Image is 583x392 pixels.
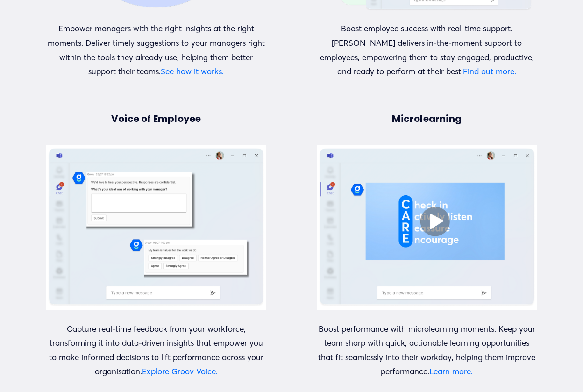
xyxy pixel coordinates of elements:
[46,322,266,379] p: Capture real-time feedback from your workforce, transforming it into data-driven insights that em...
[111,112,201,125] strong: Voice of Employee
[161,66,224,76] a: See how it works.
[317,21,537,78] p: Boost employee success with real-time support. [PERSON_NAME] delivers in-the-moment support to em...
[317,322,537,379] p: Boost performance with microlearning moments. Keep your team sharp with quick, actionable learnin...
[429,366,473,376] a: Learn more.
[46,21,266,78] p: Empower managers with the right insights at the right moments. Deliver timely suggestions to your...
[142,366,218,376] a: Explore Groov Voice.
[392,112,462,125] strong: Microlearning
[463,66,516,76] a: Find out more.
